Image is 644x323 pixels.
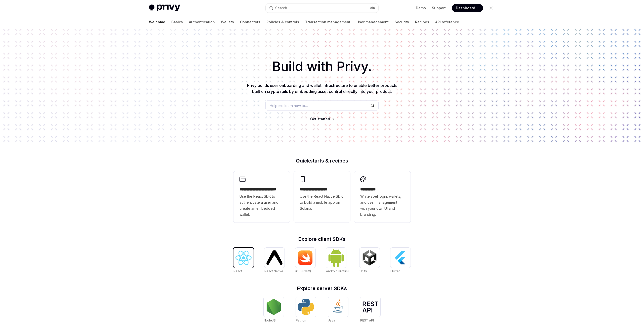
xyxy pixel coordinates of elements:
a: **** *****Whitelabel login, wallets, and user management with your own UI and branding. [354,171,411,223]
a: React NativeReact Native [264,248,285,274]
span: Dashboard [456,6,475,11]
a: Basics [171,16,183,28]
a: Get started [310,117,330,122]
a: ReactReact [233,248,254,274]
img: Flutter [392,250,409,266]
button: Search...⌘K [266,4,378,13]
a: Connectors [240,16,260,28]
a: User management [356,16,389,28]
img: Unity [361,250,378,266]
span: Privy builds user onboarding and wallet infrastructure to enable better products built on crypto ... [247,83,397,94]
img: light logo [149,5,180,12]
span: Whitelabel login, wallets, and user management with your own UI and branding. [360,193,405,218]
a: JavaJava [328,297,348,323]
a: API reference [435,16,459,28]
span: ⌘ K [370,6,375,10]
img: Java [330,299,346,315]
a: Recipes [415,16,429,28]
span: Android (Kotlin) [326,269,349,273]
span: NodeJS [264,318,276,322]
img: React Native [266,250,283,265]
a: UnityUnity [359,248,380,274]
span: iOS (Swift) [295,269,311,273]
h2: Explore server SDKs [233,286,411,291]
span: Use the React SDK to authenticate a user and create an embedded wallet. [239,193,284,218]
a: iOS (Swift)iOS (Swift) [295,248,315,274]
a: Android (Kotlin)Android (Kotlin) [326,248,349,274]
span: React [233,269,242,273]
img: REST API [362,301,378,312]
img: Android (Kotlin) [328,248,344,267]
a: Authentication [189,16,215,28]
span: Java [328,318,335,322]
img: iOS (Swift) [297,250,313,265]
img: Python [298,299,314,315]
a: PythonPython [296,297,316,323]
a: Wallets [221,16,234,28]
a: Dashboard [452,4,483,12]
a: **** **** **** ***Use the React Native SDK to build a mobile app on Solana. [294,171,350,223]
a: Support [432,6,446,11]
span: REST API [360,318,374,322]
span: Python [296,318,306,322]
img: NodeJS [266,299,282,315]
h2: Quickstarts & recipes [233,158,411,163]
span: React Native [264,269,283,273]
a: Demo [416,6,426,11]
span: Flutter [390,269,400,273]
a: REST APIREST API [360,297,380,323]
img: React [235,251,252,265]
a: Transaction management [305,16,350,28]
span: Help me learn how to… [270,103,308,108]
div: Search... [275,5,289,11]
button: Toggle dark mode [487,4,495,12]
span: Unity [359,269,367,273]
a: NodeJSNodeJS [264,297,284,323]
a: Security [395,16,409,28]
h1: Build with Privy. [8,57,636,76]
a: Welcome [149,16,165,28]
h2: Explore client SDKs [233,237,411,242]
a: Policies & controls [266,16,299,28]
a: FlutterFlutter [390,248,411,274]
span: Use the React Native SDK to build a mobile app on Solana. [300,193,344,211]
